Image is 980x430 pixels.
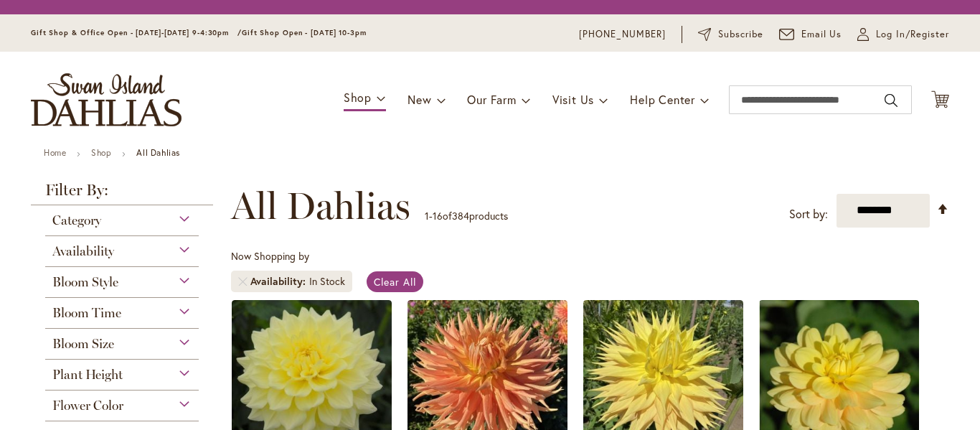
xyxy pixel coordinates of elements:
[579,27,666,42] a: [PHONE_NUMBER]
[885,89,897,112] button: Search
[789,201,828,228] label: Sort by:
[407,92,431,107] span: New
[876,27,949,42] span: Log In/Register
[452,209,469,223] span: 384
[52,336,114,352] span: Bloom Size
[231,249,309,263] span: Now Shopping by
[309,274,345,289] div: In Stock
[552,92,594,107] span: Visit Us
[367,271,423,292] a: Clear All
[52,367,123,383] span: Plant Height
[698,27,763,42] a: Subscribe
[242,28,367,37] span: Gift Shop Open - [DATE] 10-3pm
[779,27,842,42] a: Email Us
[250,274,309,289] span: Availability
[374,275,416,289] span: Clear All
[52,243,114,259] span: Availability
[344,90,372,105] span: Shop
[238,277,247,286] a: Remove Availability In Stock
[52,274,118,290] span: Bloom Style
[433,209,443,223] span: 16
[425,205,508,228] p: - of products
[801,27,842,42] span: Email Us
[31,73,182,126] a: store logo
[91,147,111,158] a: Shop
[31,182,213,205] strong: Filter By:
[52,212,101,228] span: Category
[857,27,949,42] a: Log In/Register
[44,147,66,158] a: Home
[467,92,516,107] span: Our Farm
[31,28,242,37] span: Gift Shop & Office Open - [DATE]-[DATE] 9-4:30pm /
[425,209,429,223] span: 1
[52,398,123,413] span: Flower Color
[52,305,121,321] span: Bloom Time
[136,147,180,158] strong: All Dahlias
[231,184,410,228] span: All Dahlias
[718,27,763,42] span: Subscribe
[630,92,695,107] span: Help Center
